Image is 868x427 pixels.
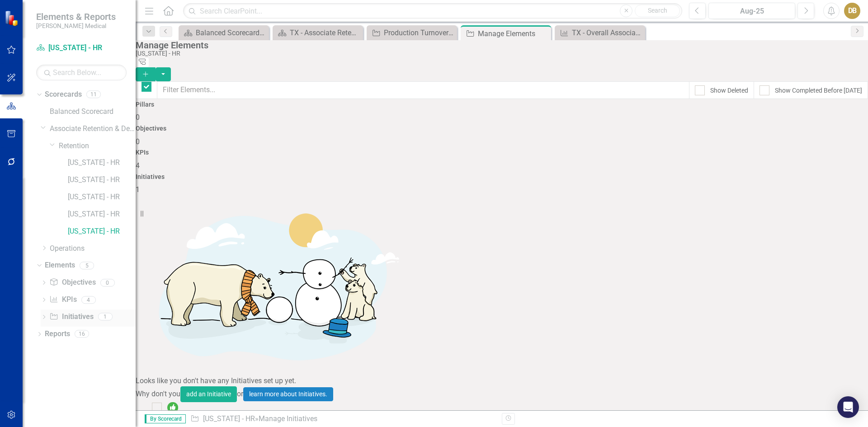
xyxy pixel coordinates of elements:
a: TX - Overall Associate Turnover (Rolling 12 Mos.) [557,27,643,38]
button: add an Initiative [180,386,237,402]
a: Elements [45,260,75,271]
a: [US_STATE] - HR [203,414,255,423]
a: Operations [50,244,136,254]
h4: Pillars [136,101,868,108]
img: ClearPoint Strategy [5,10,20,26]
img: On or Above Target [167,402,178,413]
a: [US_STATE] - HR [68,192,136,202]
div: 16 [75,330,89,338]
div: Show Deleted [710,86,748,95]
h4: KPIs [136,149,868,156]
div: 4 [81,296,96,304]
div: Aug-25 [712,6,792,17]
div: » Manage Initiatives [190,414,495,424]
div: Manage Elements [136,40,863,50]
div: 11 [86,91,101,99]
img: Getting started [136,195,407,376]
div: Looks like you don't have any Initiatives set up yet. [136,376,868,386]
div: 5 [80,262,94,269]
a: Objectives [49,277,95,288]
div: [US_STATE] - HR [136,50,863,57]
a: Retention [59,141,136,151]
span: Why don't you [136,389,180,398]
div: Manage Elements [478,28,549,39]
a: Initiatives [49,312,93,322]
input: Filter Elements... [157,81,689,99]
h4: Initiatives [136,174,868,180]
span: Elements & Reports [36,11,116,22]
div: 0 [100,279,115,286]
a: KPIs [49,295,76,305]
button: DB [844,3,860,19]
a: Scorecards [45,89,82,100]
a: [US_STATE] - HR [68,158,136,168]
a: learn more about Initiatives. [243,387,333,401]
a: [US_STATE] - HR [68,209,136,220]
a: Production Turnover Improvement Plan [369,27,455,38]
a: [US_STATE] - HR [68,226,136,237]
a: Associate Retention & Development [50,124,136,134]
button: Search [635,5,680,17]
div: Production Turnover Improvement Plan [384,27,455,38]
small: [PERSON_NAME] Medical [36,22,116,29]
div: Balanced Scorecard Welcome Page [196,27,267,38]
a: [US_STATE] - HR [68,175,136,185]
a: Balanced Scorecard Welcome Page [181,27,267,38]
a: TX - Associate Retention [275,27,361,38]
span: Search [648,7,667,14]
input: Search Below... [36,65,127,80]
div: TX - Associate Retention [290,27,361,38]
div: Open Intercom Messenger [837,396,859,418]
div: TX - Overall Associate Turnover (Rolling 12 Mos.) [572,27,643,38]
div: Show Completed Before [DATE] [775,86,862,95]
button: Aug-25 [708,3,795,19]
span: By Scorecard [145,414,186,423]
span: or [237,389,243,398]
a: Reports [45,329,70,339]
div: 1 [98,313,113,321]
h4: Objectives [136,125,868,132]
input: Search ClearPoint... [183,3,682,19]
a: Balanced Scorecard [50,107,136,117]
a: [US_STATE] - HR [36,43,127,53]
